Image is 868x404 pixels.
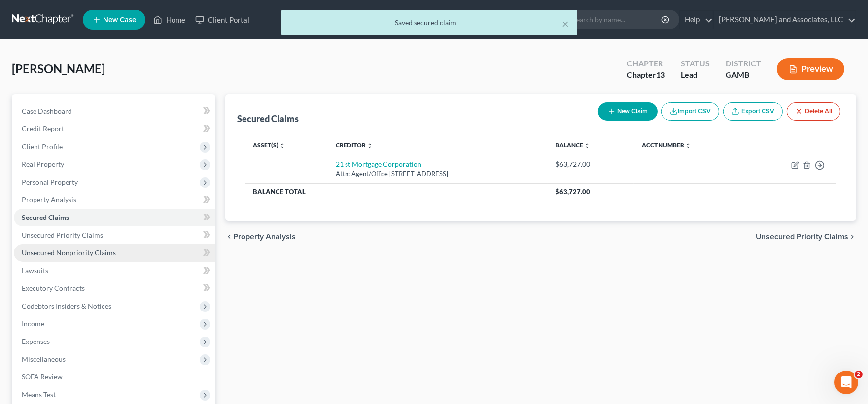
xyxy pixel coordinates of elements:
span: Unsecured Priority Claims [22,231,103,239]
div: Chapter [627,58,665,69]
span: [PERSON_NAME] [12,62,105,76]
button: Import CSV [661,102,719,121]
div: Lead [681,69,710,81]
span: SOFA Review [22,373,63,381]
a: Secured Claims [14,209,215,226]
span: Real Property [22,160,64,168]
a: Credit Report [14,120,215,138]
span: Secured Claims [22,213,69,221]
span: Credit Report [22,124,64,133]
i: unfold_more [279,143,285,149]
a: Case Dashboard [14,102,215,120]
span: Income [22,319,44,328]
span: Executory Contracts [22,284,85,292]
span: Case Dashboard [22,107,72,115]
button: Preview [777,58,844,80]
a: Property Analysis [14,191,215,209]
div: Status [681,58,710,69]
a: Export CSV [723,102,783,121]
button: chevron_left Property Analysis [225,233,296,241]
i: unfold_more [685,143,691,149]
div: Attn: Agent/Office [STREET_ADDRESS] [336,169,540,179]
button: New Claim [598,102,658,121]
a: Asset(s) unfold_more [253,141,285,149]
span: Means Test [22,390,56,399]
i: chevron_left [225,233,233,241]
div: Chapter [627,69,665,81]
span: Client Profile [22,142,63,151]
button: × [562,18,569,30]
span: Expenses [22,337,50,345]
i: unfold_more [367,143,373,149]
a: Lawsuits [14,262,215,280]
a: SOFA Review [14,368,215,386]
i: chevron_right [848,233,856,241]
div: Secured Claims [237,113,299,124]
span: $63,727.00 [556,188,590,196]
span: Personal Property [22,178,78,186]
span: Miscellaneous [22,355,66,363]
span: 2 [855,371,863,378]
div: Saved secured claim [289,18,569,28]
span: 13 [656,70,665,79]
span: Lawsuits [22,266,48,275]
div: $63,727.00 [556,159,626,169]
div: GAMB [726,69,761,81]
a: Unsecured Nonpriority Claims [14,244,215,262]
span: Property Analysis [233,233,296,241]
th: Balance Total [245,183,548,201]
a: Executory Contracts [14,280,215,297]
a: Balance unfold_more [556,141,590,149]
iframe: Intercom live chat [834,371,858,394]
span: Unsecured Nonpriority Claims [22,249,116,257]
span: Unsecured Priority Claims [756,233,848,241]
a: Unsecured Priority Claims [14,226,215,244]
a: 21 st Mortgage Corporation [336,160,421,168]
i: unfold_more [584,143,590,149]
button: Delete All [787,102,840,121]
button: Unsecured Priority Claims chevron_right [756,233,856,241]
div: District [726,58,761,69]
a: Acct Number unfold_more [642,141,691,149]
span: Codebtors Insiders & Notices [22,302,111,310]
a: Creditor unfold_more [336,141,373,149]
span: Property Analysis [22,195,76,204]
